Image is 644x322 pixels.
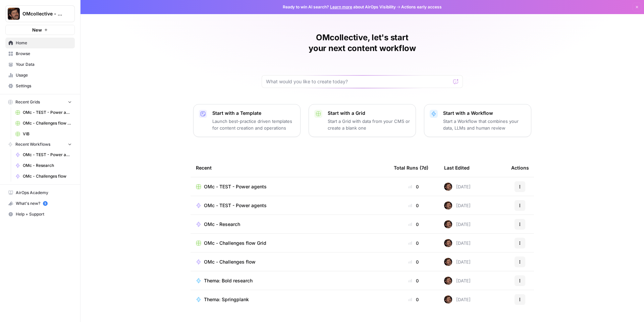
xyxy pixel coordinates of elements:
div: Actions [511,158,529,177]
a: Thema: Bold research [196,277,383,284]
div: 0 [394,202,433,209]
div: 0 [394,296,433,303]
button: Start with a GridStart a Grid with data from your CMS or create a blank one [309,104,416,137]
p: Start with a Grid [328,110,410,117]
img: 4lp01kz3wgz22h8gnudngicmuadc [444,295,452,304]
a: Your Data [5,59,75,70]
div: [DATE] [444,201,471,210]
a: Usage [5,70,75,81]
a: OMc - Challenges flow Grid [12,118,75,129]
a: OMc - Challenges flow Grid [196,240,383,246]
span: OMc - Challenges flow Grid [23,120,72,126]
a: Thema: Springplank [196,296,383,303]
img: 4lp01kz3wgz22h8gnudngicmuadc [444,239,452,247]
span: OMc - TEST - Power agents [204,183,267,190]
a: OMc - TEST - Power agents [12,107,75,118]
span: Recent Workflows [15,141,50,147]
img: OMcollective - SEO Logo [8,8,20,20]
div: 0 [394,240,433,246]
button: Start with a TemplateLaunch best-practice driven templates for content creation and operations [193,104,301,137]
text: 5 [44,202,46,205]
span: OMc - Research [23,163,72,169]
span: Actions early access [401,4,442,10]
span: OMc - Challenges flow [204,259,256,265]
button: Help + Support [5,209,75,220]
div: 0 [394,183,433,190]
img: 4lp01kz3wgz22h8gnudngicmuadc [444,183,452,191]
span: Recent Grids [15,99,40,105]
a: OMc - TEST - Power agents [12,149,75,160]
button: What's new? 5 [5,198,75,209]
span: OMc - TEST - Power agents [23,152,72,158]
input: What would you like to create today? [266,78,450,85]
div: [DATE] [444,295,471,304]
span: VIB [23,131,72,137]
a: OMc - Challenges flow [196,259,383,265]
span: Ready to win AI search? about AirOps Visibility [283,4,396,10]
button: Recent Grids [5,97,75,107]
a: OMc - Research [196,221,383,228]
p: Start with a Template [212,110,295,117]
a: Home [5,38,75,48]
span: OMc - Challenges flow Grid [204,240,266,246]
a: Learn more [330,4,352,9]
a: AirOps Academy [5,187,75,198]
span: OMc - Challenges flow [23,173,72,179]
div: [DATE] [444,258,471,266]
span: Your Data [16,61,72,67]
a: OMc - TEST - Power agents [196,202,383,209]
div: 0 [394,277,433,284]
p: Start a Workflow that combines your data, LLMs and human review [443,118,526,131]
div: [DATE] [444,183,471,191]
div: 0 [394,221,433,228]
img: 4lp01kz3wgz22h8gnudngicmuadc [444,258,452,266]
h1: OMcollective, let's start your next content workflow [262,32,463,54]
span: OMcollective - SEO [22,10,63,17]
div: 0 [394,259,433,265]
span: AirOps Academy [16,190,72,196]
span: OMc - TEST - Power agents [23,109,72,116]
a: Settings [5,81,75,91]
a: VIB [12,129,75,139]
span: Help + Support [16,211,72,217]
p: Launch best-practice driven templates for content creation and operations [212,118,295,131]
a: OMc - Challenges flow [12,171,75,182]
img: 4lp01kz3wgz22h8gnudngicmuadc [444,220,452,228]
div: Last Edited [444,158,470,177]
div: What's new? [6,198,74,209]
button: Workspace: OMcollective - SEO [5,5,75,22]
a: Browse [5,48,75,59]
a: OMc - Research [12,160,75,171]
a: OMc - TEST - Power agents [196,183,383,190]
span: Usage [16,72,72,78]
span: Browse [16,51,72,57]
img: 4lp01kz3wgz22h8gnudngicmuadc [444,277,452,285]
button: Recent Workflows [5,139,75,149]
span: OMc - TEST - Power agents [204,202,267,209]
span: Thema: Bold research [204,277,253,284]
button: New [5,25,75,35]
a: 5 [43,201,48,206]
span: Settings [16,83,72,89]
span: OMc - Research [204,221,240,228]
span: New [32,27,42,33]
button: Start with a WorkflowStart a Workflow that combines your data, LLMs and human review [424,104,531,137]
p: Start with a Workflow [443,110,526,117]
div: Total Runs (7d) [394,158,428,177]
div: Recent [196,158,383,177]
span: Thema: Springplank [204,296,249,303]
span: Home [16,40,72,46]
p: Start a Grid with data from your CMS or create a blank one [328,118,410,131]
img: 4lp01kz3wgz22h8gnudngicmuadc [444,201,452,210]
div: [DATE] [444,220,471,228]
div: [DATE] [444,239,471,247]
div: [DATE] [444,277,471,285]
